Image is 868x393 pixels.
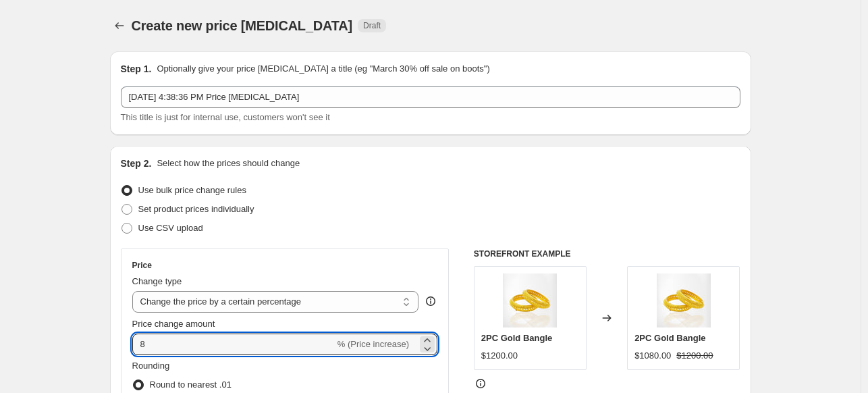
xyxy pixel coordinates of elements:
[132,334,335,355] input: -15
[474,248,740,259] h6: STOREFRONT EXAMPLE
[150,379,232,390] span: Round to nearest .01
[634,349,671,363] div: $1080.00
[121,157,152,170] h2: Step 2.
[503,273,557,327] img: 1056-Photoroom_80x.jpg
[138,185,246,195] span: Use bulk price change rules
[481,349,518,363] div: $1200.00
[132,319,215,329] span: Price change amount
[138,223,203,233] span: Use CSV upload
[110,16,129,35] button: Price change jobs
[676,349,713,363] strike: $1200.00
[424,294,437,308] div: help
[634,333,705,343] span: 2PC Gold Bangle
[132,361,170,371] span: Rounding
[132,276,182,286] span: Change type
[157,157,300,170] p: Select how the prices should change
[138,204,254,214] span: Set product prices individually
[481,333,552,343] span: 2PC Gold Bangle
[363,20,381,31] span: Draft
[657,273,711,327] img: 1056-Photoroom_80x.jpg
[121,62,152,76] h2: Step 1.
[337,339,409,349] span: % (Price increase)
[132,18,353,33] span: Create new price [MEDICAL_DATA]
[132,260,152,271] h3: Price
[157,62,489,76] p: Optionally give your price [MEDICAL_DATA] a title (eg "March 30% off sale on boots")
[121,86,740,108] input: 30% off holiday sale
[121,112,330,122] span: This title is just for internal use, customers won't see it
